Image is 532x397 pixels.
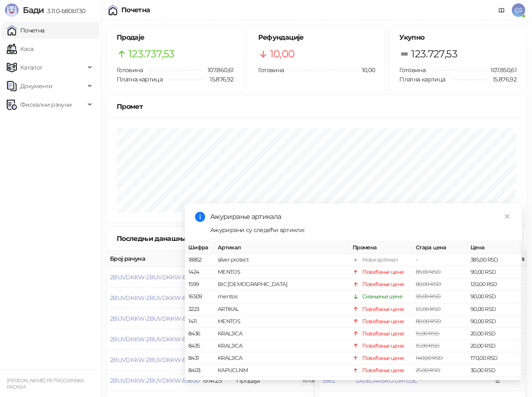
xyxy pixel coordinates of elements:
[107,251,199,267] th: Број рачуна
[416,367,440,373] span: 25,00 RSD
[7,22,45,39] a: Почетна
[467,377,522,389] td: 30,00 RSD
[512,3,525,17] span: GS
[117,101,516,112] div: Промет
[195,212,205,222] span: info-circle
[270,46,295,62] span: 10,00
[362,342,404,350] div: Повећање цене
[210,212,512,222] div: Ажурирање артикала
[185,328,214,340] td: 8436
[362,280,404,289] div: Повећање цене
[117,66,143,74] span: Готовина
[416,305,441,312] span: 65,00 RSD
[416,343,439,349] span: 15,00 RSD
[210,225,512,235] div: Ажурирани су следећи артикли:
[202,65,234,75] span: 107.860,61
[185,291,214,303] td: 16509
[362,256,398,264] div: Нови артикал
[349,242,412,254] th: Промена
[362,329,404,338] div: Повећање цене
[485,65,516,75] span: 107.850,61
[23,5,44,15] span: Бади
[467,365,522,377] td: 30,00 RSD
[44,7,85,15] span: 3.11.0-b80b730
[110,273,199,281] button: 2BUVDKKW-2BUVDKKW-85635
[110,377,199,384] button: 2BUVDKKW-2BUVDKKW-85630
[504,213,510,219] span: close
[110,315,199,322] button: 2BUVDKKW-2BUVDKKW-85633
[362,378,404,387] div: Повећање цене
[20,96,72,113] span: Фискални рачуни
[356,65,375,75] span: 10,00
[467,254,522,266] td: 385,00 RSD
[467,291,522,303] td: 90,00 RSD
[185,303,214,315] td: 3223
[214,278,349,291] td: BIC [DEMOGRAPHIC_DATA]
[258,66,284,74] span: Готовина
[416,293,441,300] span: 95,00 RSD
[467,328,522,340] td: 20,00 RSD
[185,254,214,266] td: 18852
[214,340,349,352] td: KRALJICA
[185,340,214,352] td: 8435
[121,7,150,14] div: Почетна
[258,32,375,43] h5: Рефундације
[503,212,512,221] a: Close
[411,46,457,62] span: 123.727,53
[7,41,33,57] a: Каса
[20,59,43,76] span: Каталог
[7,378,84,390] small: [PERSON_NAME] PR TRGOVINSKA RADNJA
[467,316,522,328] td: 90,00 RSD
[416,355,443,361] span: 140,00 RSD
[362,305,404,313] div: Повећање цене
[416,330,439,337] span: 15,00 RSD
[117,233,228,244] div: Последњи данашњи рачуни
[467,242,522,254] th: Цена
[399,66,425,74] span: Готовина
[467,352,522,365] td: 170,00 RSD
[117,76,163,83] span: Платна картица
[362,292,402,301] div: Смањење цене
[214,303,349,315] td: ARTIKAL
[467,266,522,278] td: 90,00 RSD
[117,32,234,43] h5: Продаје
[214,377,349,389] td: KAPUCGINO
[185,352,214,365] td: 8431
[185,266,214,278] td: 1424
[467,278,522,291] td: 120,00 RSD
[467,303,522,315] td: 90,00 RSD
[416,281,441,287] span: 80,00 RSD
[5,3,19,17] img: Logo
[20,78,52,95] span: Документи
[495,3,508,17] a: Документација
[214,266,349,278] td: MENTOS
[467,340,522,352] td: 20,00 RSD
[362,366,404,375] div: Повећање цене
[110,335,199,343] button: 2BUVDKKW-2BUVDKKW-85632
[416,318,441,324] span: 80,00 RSD
[185,278,214,291] td: 1599
[185,316,214,328] td: 1411
[110,294,199,302] button: 2BUVDKKW-2BUVDKKW-85634
[110,356,198,364] button: 2BUVDKKW-2BUVDKKW-85631
[185,242,214,254] th: Шифра
[214,365,349,377] td: KAPUCLNM
[416,379,440,386] span: 25,00 RSD
[362,268,404,276] div: Повећање цене
[412,254,467,266] td: -
[214,352,349,365] td: KRALJICA
[399,76,445,83] span: Платна картица
[399,32,516,43] h5: Укупно
[185,377,214,389] td: 8402
[362,354,404,362] div: Повећање цене
[204,75,233,84] span: 15.876,92
[214,254,349,266] td: silver protect
[487,75,516,84] span: 15.876,92
[185,365,214,377] td: 8403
